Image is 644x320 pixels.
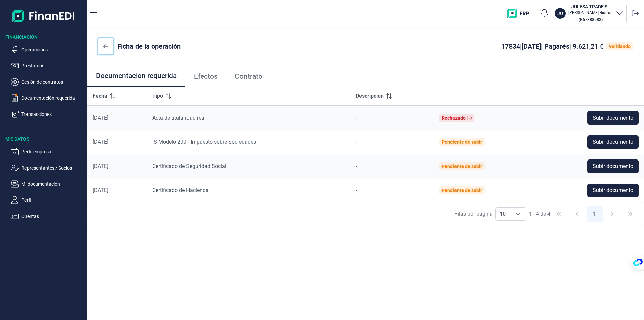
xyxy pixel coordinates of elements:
[152,115,206,121] span: Acta de titularidad real
[93,139,142,145] div: [DATE]
[93,115,142,121] div: [DATE]
[507,9,534,18] img: erp
[587,159,639,173] button: Subir documento
[93,92,107,100] span: Fecha
[356,92,384,100] span: Descripción
[442,188,482,193] div: Pendiente de subir
[87,65,185,87] a: Documentacion requerida
[568,3,613,10] h3: JULESA TRADE SL
[551,206,567,222] button: First Page
[569,206,585,222] button: Previous Page
[11,46,85,54] button: Operaciones
[152,92,163,100] span: Tipo
[93,163,142,170] div: [DATE]
[529,211,550,217] span: 1 - 4 de 4
[21,94,85,102] p: Documentación requerida
[587,111,639,125] button: Subir documento
[152,163,226,169] span: Certificado de Seguridad Social
[557,10,563,17] p: JU
[568,10,613,15] p: [PERSON_NAME] Biurrun
[235,73,262,80] span: Contrato
[510,208,526,220] div: Choose
[185,65,226,87] a: Efectos
[21,212,85,220] p: Cuentas
[587,206,603,222] button: Page 1
[587,184,639,197] button: Subir documento
[501,42,603,50] span: 17834 | [DATE] | Pagarés | 9.621,21 €
[604,206,620,222] button: Next Page
[442,139,482,145] div: Pendiente de subir
[11,94,85,102] button: Documentación requerida
[356,163,357,169] span: -
[587,135,639,149] button: Subir documento
[194,73,218,80] span: Efectos
[11,62,85,70] button: Préstamos
[21,62,85,70] p: Préstamos
[12,5,75,27] img: Logo de aplicación
[152,139,256,145] span: IS Modelo 200 - Impuesto sobre Sociedades
[11,78,85,86] button: Cesión de contratos
[21,110,85,118] p: Transacciones
[356,139,357,145] span: -
[11,148,85,156] button: Perfil empresa
[622,206,638,222] button: Last Page
[593,162,633,170] span: Subir documento
[11,196,85,204] button: Perfil
[442,115,466,121] div: Rechazado
[356,187,357,193] span: -
[579,17,603,22] small: Copiar cif
[609,44,631,49] div: Validando
[11,110,85,118] button: Transacciones
[11,180,85,188] button: Mi documentación
[21,196,85,204] p: Perfil
[93,187,142,194] div: [DATE]
[21,46,85,54] p: Operaciones
[117,42,181,51] p: Ficha de la operación
[21,78,85,86] p: Cesión de contratos
[442,164,482,169] div: Pendiente de subir
[226,65,271,87] a: Contrato
[454,210,493,218] div: Filas por página
[593,138,633,146] span: Subir documento
[496,208,510,220] span: 10
[152,187,209,193] span: Certificado de Hacienda
[21,180,85,188] p: Mi documentación
[593,186,633,194] span: Subir documento
[96,72,177,79] span: Documentacion requerida
[555,3,624,24] button: JUJULESA TRADE SL[PERSON_NAME] Biurrun(B67388983)
[21,164,85,172] p: Representantes / Socios
[11,212,85,220] button: Cuentas
[21,148,85,156] p: Perfil empresa
[356,115,357,121] span: -
[11,164,85,172] button: Representantes / Socios
[593,114,633,122] span: Subir documento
